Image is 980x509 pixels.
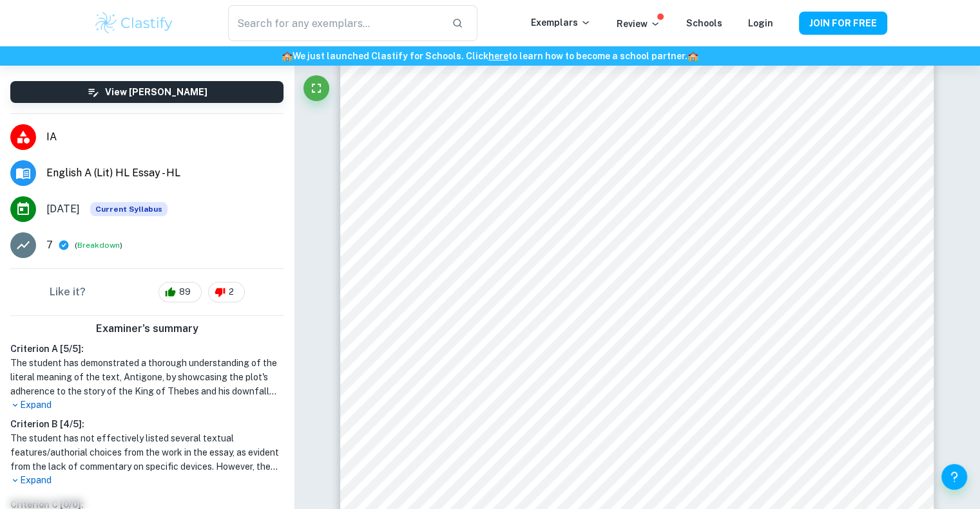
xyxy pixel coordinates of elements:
span: Current Syllabus [90,202,168,216]
span: 89 [172,286,198,299]
button: Breakdown [77,239,120,251]
p: 7 [46,237,53,253]
p: Review [617,17,660,31]
span: 🏫 [687,51,698,61]
p: Expand [10,398,283,412]
div: 89 [159,282,202,302]
div: 2 [208,282,245,302]
a: here [488,51,508,61]
p: Exemplars [531,15,591,30]
h6: Like it? [50,284,86,300]
span: English A (Lit) HL Essay - HL [46,165,283,181]
h6: Criterion B [ 4 / 5 ]: [10,417,283,431]
button: Fullscreen [303,75,329,101]
span: ( ) [75,239,122,252]
h6: View [PERSON_NAME] [105,85,207,99]
h1: The student has demonstrated a thorough understanding of the literal meaning of the text, Antigon... [10,356,283,398]
h6: Examiner's summary [5,321,289,337]
button: JOIN FOR FREE [799,12,887,35]
img: Clastify logo [93,10,175,36]
h6: Criterion A [ 5 / 5 ]: [10,342,283,356]
a: Login [748,18,773,28]
span: IA [46,129,283,145]
button: View [PERSON_NAME] [10,81,283,103]
input: Search for any exemplars... [228,5,441,41]
span: 🏫 [282,51,293,61]
a: Schools [686,18,722,28]
h6: We just launched Clastify for Schools. Click to learn how to become a school partner. [3,49,977,63]
span: 2 [222,286,241,299]
span: [DATE] [46,201,80,217]
div: This exemplar is based on the current syllabus. Feel free to refer to it for inspiration/ideas wh... [90,202,168,216]
p: Expand [10,474,283,487]
h1: The student has not effectively listed several textual features/authorial choices from the work i... [10,431,283,474]
button: Help and Feedback [941,464,967,490]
